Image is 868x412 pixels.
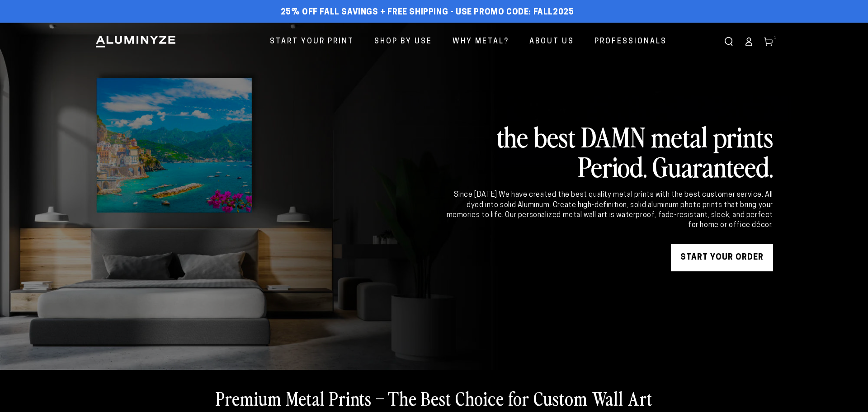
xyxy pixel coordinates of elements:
[719,32,739,52] summary: Search our site
[263,30,361,54] a: Start Your Print
[529,35,574,48] span: About Us
[445,190,773,231] div: Since [DATE] We have created the best quality metal prints with the best customer service. All dy...
[594,35,667,48] span: Professionals
[671,244,773,271] a: START YOUR Order
[368,30,439,54] a: Shop By Use
[588,30,674,54] a: Professionals
[95,35,176,48] img: Aluminyze
[216,386,652,410] h2: Premium Metal Prints – The Best Choice for Custom Wall Art
[446,30,516,54] a: Why Metal?
[281,8,574,18] span: 25% off FALL Savings + Free Shipping - Use Promo Code: FALL2025
[445,121,773,181] h2: the best DAMN metal prints Period. Guaranteed.
[374,35,432,48] span: Shop By Use
[523,30,581,54] a: About Us
[270,35,354,48] span: Start Your Print
[453,35,509,48] span: Why Metal?
[774,34,777,41] span: 1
